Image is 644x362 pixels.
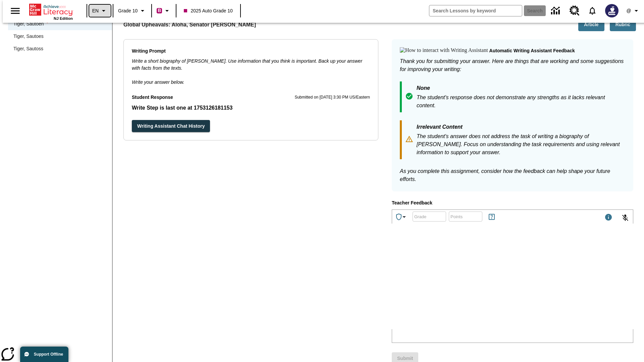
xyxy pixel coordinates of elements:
input: search field [429,5,522,16]
div: Home [29,2,73,20]
div: Tiger, Sautoss [13,45,43,52]
span: EN [92,7,99,14]
span: 2025 Auto Grade 10 [184,7,232,14]
span: NJ Edition [54,16,73,20]
p: Write Step is last one at 1753126181153 [132,104,370,112]
button: Boost Class color is violet red. Change class color [154,5,174,17]
button: Select a new avatar [601,2,623,19]
div: Points: Must be equal to or less than 25. [449,212,482,222]
p: As you complete this assignment, consider how the feedback can help shape your future efforts. [400,167,625,183]
p: Teacher Feedback [392,199,633,207]
div: Tiger, Sautoes [8,30,112,43]
button: Rubric, Will open in new tab [610,18,636,31]
img: How to interact with Writing Assistant [400,47,488,54]
p: Thank you for submitting your answer. Here are things that are working and some suggestions for i... [400,57,625,73]
div: Maximum 1000 characters Press Escape to exit toolbar and use left and right arrow keys to access ... [604,213,612,223]
p: Irrelevant Content [417,123,625,132]
button: Profile/Settings [623,5,644,17]
input: Grade: Letters, numbers, %, + and - are allowed. [413,207,446,225]
p: Write a short biography of [PERSON_NAME]. Use information that you think is important. Back up yo... [132,58,370,72]
a: Data Center [547,2,566,20]
a: Notifications [584,2,601,19]
button: Click to activate and allow voice recognition [617,210,633,226]
span: Support Offline [34,352,63,357]
div: Tiger, Sautoes [13,33,44,40]
p: The student's answer does not address the task of writing a biography of [PERSON_NAME]. Focus on ... [417,132,625,157]
button: Writing Assistant Chat History [132,120,210,132]
body: Type your response here. [3,5,98,11]
a: Home [29,3,73,16]
div: Tiger, Sautoenwriting assistant alert [8,18,112,30]
p: None [417,84,625,94]
button: Support Offline [20,347,68,362]
button: Grade: Grade 10, Select a grade [115,5,149,17]
img: Avatar [605,4,619,17]
button: Achievements [392,210,411,224]
p: Student Response [132,94,173,101]
button: Article, Will open in new tab [578,18,604,31]
a: Resource Center, Will open in new tab [566,2,584,20]
p: Global Upheavals: Aloha, Senator [PERSON_NAME] [123,21,256,29]
p: Writing Prompt [132,48,370,55]
span: B [158,6,161,15]
p: Automatic writing assistant feedback [489,47,575,55]
input: Points: Must be equal to or less than 25. [449,207,482,225]
span: @ [626,7,631,14]
button: Open side menu [5,1,25,21]
div: Grade: Letters, numbers, %, + and - are allowed. [413,212,446,222]
div: Tiger, Sautoss [8,43,112,55]
p: Student Response [132,104,370,112]
div: Tiger, Sautoen [13,20,49,27]
span: Grade 10 [118,7,138,14]
button: Language: EN, Select a language [89,5,111,17]
p: Write your answer below. [132,72,370,86]
button: Rules for Earning Points and Achievements, Will open in new tab [485,210,498,224]
p: The student's response does not demonstrate any strengths as it lacks relevant content. [417,94,625,110]
p: Submitted on [DATE] 3:30 PM US/Eastern [294,94,370,101]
